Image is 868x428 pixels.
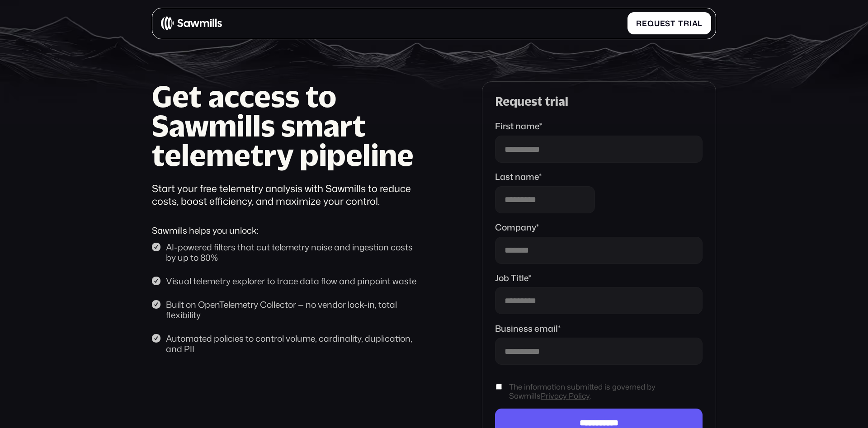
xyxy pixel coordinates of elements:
[689,19,692,28] span: i
[166,299,422,320] div: Built on OpenTelemetry Collector — no vendor lock-in, total flexibility
[166,242,422,263] div: AI-powered filters that cut telemetry noise and ingestion costs by up to 80%
[541,390,590,401] a: Privacy Policy
[660,19,665,28] span: e
[642,19,647,28] span: e
[152,182,422,207] div: Start your free telemetry analysis with Sawmills to reduce costs, boost efficiency, and maximize ...
[678,19,684,28] span: t
[495,221,536,233] span: Company
[166,276,422,286] div: Visual telemetry explorer to trace data flow and pinpoint waste
[509,382,703,400] span: The information submitted is governed by Sawmills .
[627,12,711,34] a: Requesttrial
[636,19,642,28] span: R
[692,19,698,28] span: a
[495,170,539,183] span: Last name
[684,19,689,28] span: r
[665,19,670,28] span: s
[495,95,703,108] div: Request trial
[495,384,502,390] input: The information submitted is governed by SawmillsPrivacy Policy.
[495,322,558,334] span: Business email
[654,19,660,28] span: u
[152,225,422,235] div: Sawmills helps you unlock:
[698,19,703,28] span: l
[152,81,422,169] h1: Get access to Sawmills smart telemetry pipeline
[647,19,654,28] span: q
[670,19,676,28] span: t
[495,120,539,132] span: First name
[495,272,528,284] span: Job Title
[166,333,422,354] div: Automated policies to control volume, cardinality, duplication, and PII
